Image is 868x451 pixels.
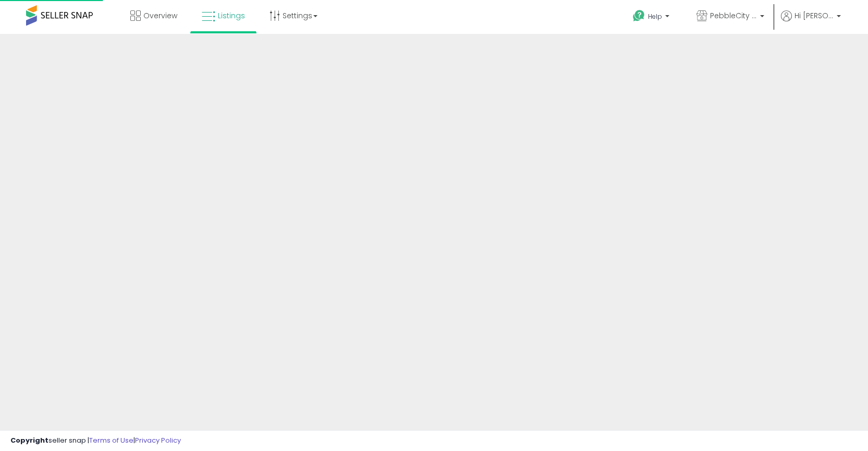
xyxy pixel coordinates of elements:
a: Terms of Use [89,435,133,445]
a: Hi [PERSON_NAME] [781,10,841,34]
span: Hi [PERSON_NAME] [794,10,834,21]
span: Help [648,12,662,21]
span: Listings [218,10,245,21]
span: PebbleCity Store [710,10,757,21]
div: seller snap | | [10,436,181,446]
i: Get Help [632,9,645,22]
a: Help [625,2,680,34]
strong: Copyright [10,435,48,445]
span: Overview [143,10,177,21]
a: Privacy Policy [135,435,181,445]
